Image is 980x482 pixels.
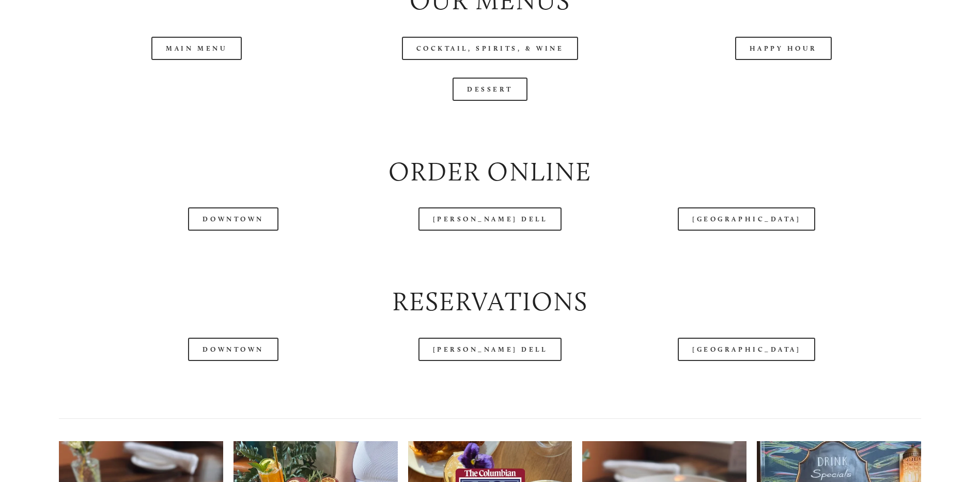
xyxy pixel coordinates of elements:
a: [PERSON_NAME] Dell [418,207,562,231]
h2: Reservations [59,283,921,320]
a: [GEOGRAPHIC_DATA] [678,207,815,231]
a: Downtown [188,338,278,361]
a: [GEOGRAPHIC_DATA] [678,338,815,361]
h2: Order Online [59,154,921,190]
a: Downtown [188,207,278,231]
a: [PERSON_NAME] Dell [418,338,562,361]
a: Dessert [453,78,527,101]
